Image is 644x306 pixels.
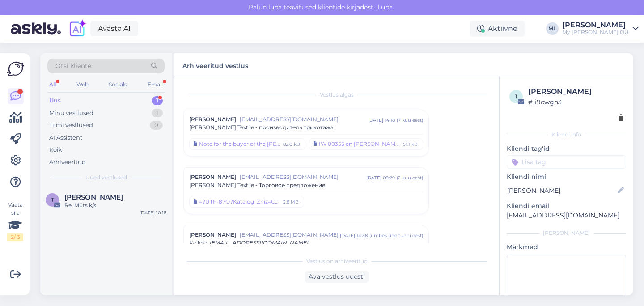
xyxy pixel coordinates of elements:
div: ( 7 kuu eest ) [397,117,423,123]
span: Uued vestlused [85,174,127,182]
div: ( 2 kuu eest ) [397,174,423,181]
div: Minu vestlused [49,109,93,118]
div: 2.8 MB [282,198,300,206]
a: IW 00355 en [PERSON_NAME] 2024.pdf51.1 kB [309,138,423,150]
p: [EMAIL_ADDRESS][DOMAIN_NAME] [507,211,626,220]
span: [EMAIL_ADDRESS][DOMAIN_NAME] [210,239,309,246]
span: [PERSON_NAME] Textile - производитель трикотажа [189,123,334,132]
p: Kliendi tag'id [507,144,626,153]
span: Kellele : [189,239,208,246]
input: Lisa nimi [507,186,616,195]
div: All [47,79,58,90]
div: Vestlus algas [183,91,490,99]
span: [PERSON_NAME] [189,115,236,123]
span: [EMAIL_ADDRESS][DOMAIN_NAME] [240,173,366,181]
input: Lisa tag [507,155,626,169]
span: [EMAIL_ADDRESS][DOMAIN_NAME] [240,115,368,123]
div: Ava vestlus uuesti [305,271,369,283]
div: [PERSON_NAME] [562,21,629,29]
div: [DATE] 14:18 [368,117,395,123]
div: 2 / 3 [7,233,23,241]
div: My [PERSON_NAME] OÜ [562,29,629,36]
div: AI Assistent [49,133,82,142]
div: IW 00355 en [PERSON_NAME] 2024.pdf [319,140,400,148]
a: Note for the buyer of the [PERSON_NAME] knitted fabric.pdf82.0 kB [189,138,305,150]
span: 1 [515,93,517,100]
p: Kliendi email [507,201,626,211]
div: 1 [152,96,163,105]
span: [EMAIL_ADDRESS][DOMAIN_NAME] [240,231,340,239]
img: Askly Logo [7,60,24,77]
div: ( umbes ühe tunni eest ) [369,232,423,239]
div: Email [146,79,165,90]
div: Kliendi info [507,131,626,139]
div: =?UTF-8?Q?Katalog_Zniz=CC=87ek=2Epdf?= [199,198,280,206]
div: [DATE] 09:29 [366,174,395,181]
div: [PERSON_NAME] [507,229,626,237]
div: 51.1 kB [402,140,419,148]
a: [PERSON_NAME]My [PERSON_NAME] OÜ [562,21,639,36]
p: Kliendi nimi [507,172,626,182]
span: T [51,196,54,203]
span: [PERSON_NAME] [189,173,236,181]
a: =?UTF-8?Q?Katalog_Zniz=CC=87ek=2Epdf?=2.8 MB [189,196,304,208]
div: Re: Müts k/s [64,201,166,209]
div: 82.0 kB [282,140,301,148]
div: Arhiveeritud [49,158,86,167]
a: Avasta AI [90,21,138,36]
div: 0 [150,121,163,130]
div: Uus [49,96,61,105]
div: [DATE] 14:38 [340,232,368,239]
span: [PERSON_NAME] [189,231,236,239]
div: [PERSON_NAME] [528,86,623,97]
span: Triinu Haller [64,193,123,201]
span: Vestlus on arhiveeritud [306,257,368,265]
div: Web [75,79,90,90]
div: # 1i9cwgh3 [528,97,623,107]
span: [PERSON_NAME] Textile - Торговое предложение [189,181,325,189]
div: Socials [107,79,129,90]
label: Arhiveeritud vestlus [182,59,248,71]
p: Märkmed [507,242,626,252]
div: [DATE] 10:18 [140,209,166,216]
div: 1 [152,109,163,118]
div: Aktiivne [470,21,525,37]
span: Otsi kliente [55,61,91,71]
img: explore-ai [68,19,87,38]
div: Vaata siia [7,201,23,241]
div: ML [546,22,559,35]
span: Luba [375,3,395,11]
div: Kõik [49,145,62,154]
div: Note for the buyer of the [PERSON_NAME] knitted fabric.pdf [199,140,280,148]
div: Tiimi vestlused [49,121,93,130]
